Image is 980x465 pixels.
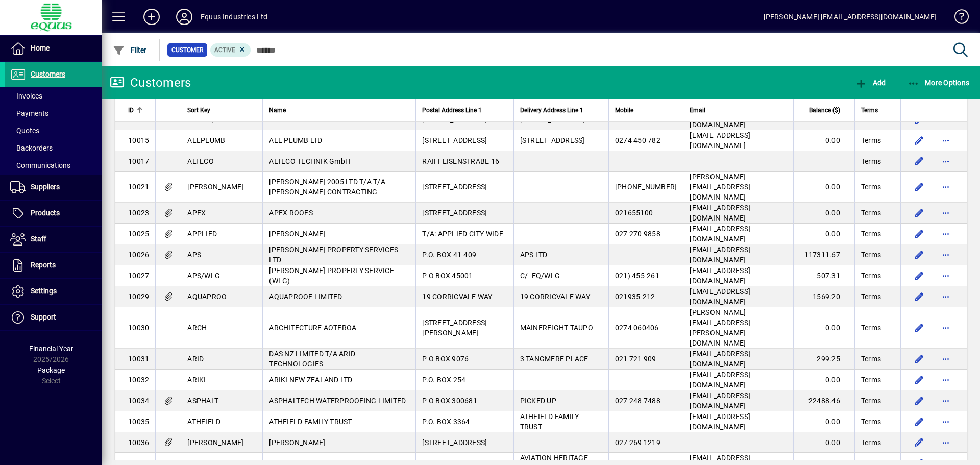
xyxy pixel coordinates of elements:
div: Balance ($) [800,105,849,116]
span: Terms [861,135,881,145]
span: ALTECO TECHNIK GmbH [269,157,350,165]
span: AQUAPROO [187,292,227,301]
button: Filter [110,41,150,59]
button: Add [852,74,888,92]
span: Terms [861,182,881,192]
td: -22488.46 [793,390,854,411]
span: [STREET_ADDRESS] [422,183,487,191]
span: P.O. BOX 254 [422,376,465,384]
button: Edit [911,267,927,284]
button: More options [938,393,954,409]
span: 19 CORRICVALE WAY [520,292,590,301]
a: Payments [5,105,102,122]
td: 117311.67 [793,244,854,265]
span: Customers [31,70,65,78]
button: Edit [911,132,927,149]
a: Backorders [5,139,102,157]
span: ATHFIELD [187,418,220,426]
button: More options [938,153,954,169]
span: [EMAIL_ADDRESS][DOMAIN_NAME] [690,246,750,264]
button: More options [938,267,954,284]
button: Edit [911,247,927,263]
span: Delivery Address Line 1 [520,105,583,116]
span: Settings [31,287,57,295]
mat-chip: Activation Status: Active [210,43,251,57]
span: More Options [908,79,970,87]
span: ARCH [187,324,207,332]
div: Customers [110,75,191,91]
button: More options [938,226,954,242]
span: Mobile [615,105,633,116]
span: 027 269 1219 [615,438,660,447]
td: 0.00 [793,432,854,453]
td: 1569.20 [793,286,854,307]
span: Quotes [10,127,39,135]
span: [EMAIL_ADDRESS][DOMAIN_NAME] [690,287,750,306]
div: Email [690,105,787,116]
span: APS [187,251,201,259]
td: 0.00 [793,224,854,244]
span: APEX ROOFS [269,209,313,217]
span: 10036 [128,438,149,447]
span: ATHFIELD FAMILY TRUST [269,418,352,426]
span: Terms [861,417,881,427]
span: 0274 060406 [615,324,659,332]
a: Communications [5,157,102,174]
span: [EMAIL_ADDRESS][DOMAIN_NAME] [690,391,750,410]
span: [EMAIL_ADDRESS][DOMAIN_NAME] [690,204,750,222]
span: [PERSON_NAME] [187,183,243,191]
span: P O BOX 45001 [422,272,473,280]
span: Add [855,79,886,87]
span: 021935-212 [615,292,655,301]
span: [PERSON_NAME][EMAIL_ADDRESS][DOMAIN_NAME] [690,173,750,201]
button: Edit [911,372,927,388]
span: 10035 [128,418,149,426]
span: Terms [861,354,881,364]
span: Terms [861,291,881,302]
span: [EMAIL_ADDRESS][DOMAIN_NAME] [690,412,750,431]
span: [PERSON_NAME] PROPERTY SERVICES LTD [269,246,398,264]
span: [STREET_ADDRESS] [422,438,487,447]
span: APS LTD [520,251,548,259]
span: Staff [31,235,46,243]
div: Mobile [615,105,677,116]
span: 10030 [128,324,149,332]
span: Terms [861,375,881,385]
span: P O BOX 9076 [422,355,469,363]
span: 10031 [128,355,149,363]
span: Products [31,209,60,217]
span: Financial Year [29,345,73,353]
span: 10017 [128,157,149,165]
span: ALLPLUMB [187,136,225,144]
span: P.O. BOX 3364 [422,418,470,426]
span: ID [128,105,134,116]
span: ALL PLUMB LTD [269,136,322,144]
span: 10032 [128,376,149,384]
span: P O BOX 300681 [422,397,477,405]
button: More options [938,132,954,149]
span: APS/WLG [187,272,220,280]
span: Reports [31,261,56,269]
span: Terms [861,271,881,281]
span: [PERSON_NAME] [269,438,325,447]
button: Edit [911,179,927,195]
span: 021) 455-261 [615,272,659,280]
span: [EMAIL_ADDRESS][DOMAIN_NAME] [690,371,750,389]
span: ARID [187,355,204,363]
a: Reports [5,253,102,278]
span: Terms [861,229,881,239]
span: 10023 [128,209,149,217]
div: Equus Industries Ltd [201,9,268,25]
span: ALTECO [187,157,214,165]
span: Package [37,366,65,374]
button: More options [938,320,954,336]
span: Terms [861,105,878,116]
button: More options [938,372,954,388]
span: [STREET_ADDRESS] [422,136,487,144]
span: 021 721 909 [615,355,656,363]
button: Edit [911,413,927,430]
button: Edit [911,226,927,242]
a: Knowledge Base [947,2,967,35]
a: Quotes [5,122,102,139]
span: Terms [861,323,881,333]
